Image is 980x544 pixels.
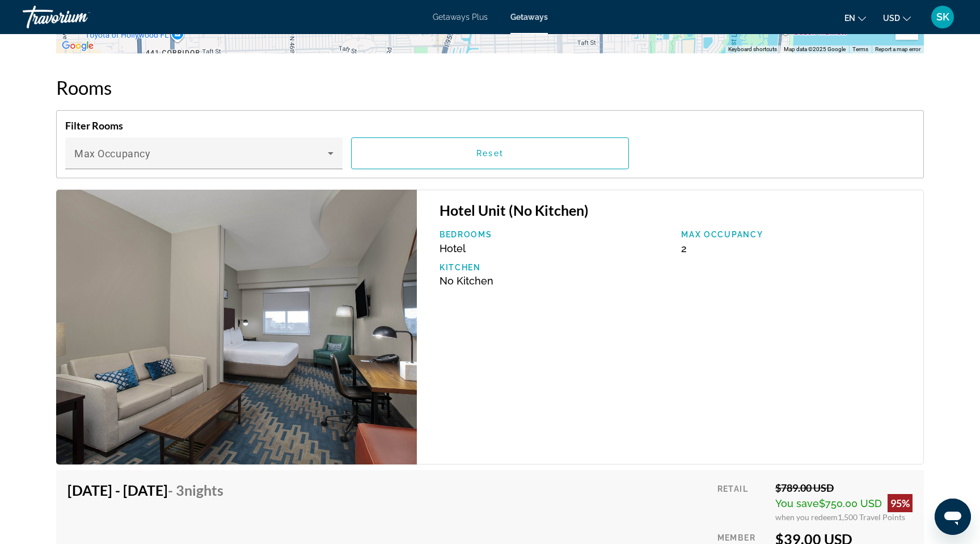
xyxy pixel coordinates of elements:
h4: [DATE] - [DATE] [67,482,223,499]
span: Reset [476,149,504,158]
h2: Rooms [56,76,924,99]
h4: Filter Rooms [65,119,915,132]
button: User Menu [928,5,957,29]
span: You save [775,497,819,509]
span: 1,500 Travel Points [838,512,905,522]
button: Change language [844,10,866,26]
a: Getaways [510,12,548,22]
span: Map data ©2025 Google [784,46,846,52]
a: Terms (opens in new tab) [852,46,868,52]
a: Open this area in Google Maps (opens a new window) [59,39,96,53]
span: No Kitchen [440,275,493,287]
span: $750.00 USD [819,497,882,509]
p: Bedrooms [440,230,670,239]
span: when you redeem [775,512,838,522]
span: Hotel [440,242,466,254]
div: $789.00 USD [775,482,913,494]
a: Travorium [23,2,136,32]
iframe: Button to launch messaging window [935,499,971,535]
span: SK [936,11,949,23]
span: - 3 [168,482,223,499]
button: Reset [351,137,628,169]
a: Report a map error [875,46,920,52]
img: Google [59,39,96,53]
p: Max Occupancy [681,230,912,239]
span: Nights [184,482,223,499]
button: Change currency [883,10,911,26]
span: USD [883,14,900,23]
span: Max Occupancy [74,148,150,160]
a: Getaways Plus [433,12,488,22]
div: Retail [717,482,767,522]
div: 95% [888,494,913,512]
img: S090I01X.jpg [56,190,417,465]
p: Kitchen [440,263,670,272]
span: en [844,14,855,23]
h3: Hotel Unit (No Kitchen) [440,202,912,219]
button: Keyboard shortcuts [728,45,777,53]
span: 2 [681,242,687,254]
